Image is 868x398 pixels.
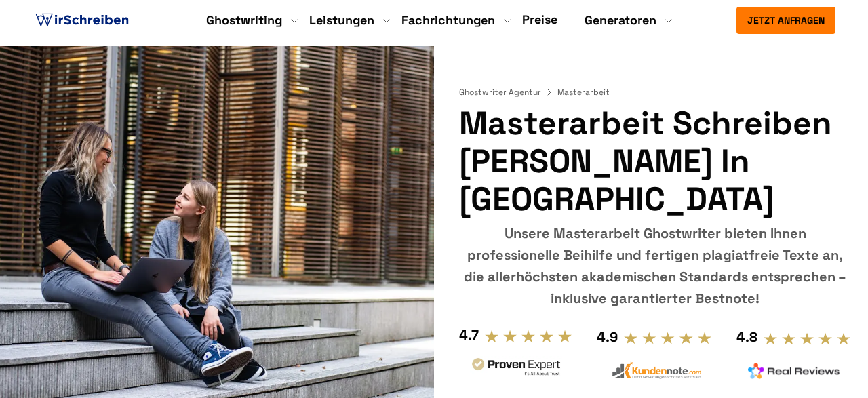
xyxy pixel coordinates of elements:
[459,222,852,309] div: Unsere Masterarbeit Ghostwriter bieten Ihnen professionelle Beihilfe und fertigen plagiatfreie Te...
[459,87,555,98] a: Ghostwriter Agentur
[609,361,701,380] img: kundennote
[309,12,374,28] a: Leistungen
[522,12,557,27] a: Preise
[736,7,835,34] button: Jetzt anfragen
[736,326,757,348] div: 4.8
[484,329,573,344] img: stars
[401,12,495,28] a: Fachrichtungen
[470,356,562,381] img: provenexpert
[585,12,656,28] a: Generatoren
[763,332,852,346] img: stars
[597,326,618,348] div: 4.9
[33,10,132,31] img: logo ghostwriter-österreich
[459,324,479,346] div: 4.7
[748,363,840,379] img: realreviews
[459,104,852,218] h1: Masterarbeit Schreiben [PERSON_NAME] in [GEOGRAPHIC_DATA]
[206,12,282,28] a: Ghostwriting
[623,331,712,346] img: stars
[557,87,610,98] span: Masterarbeit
